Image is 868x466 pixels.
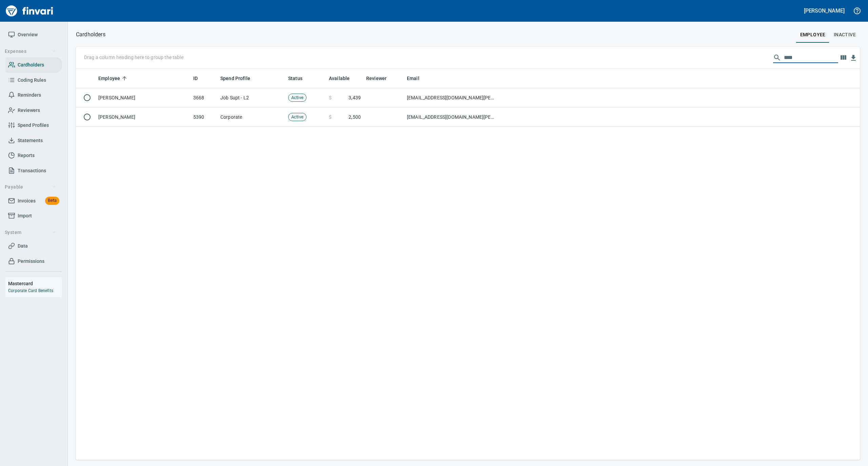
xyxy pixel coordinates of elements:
td: Job Supt - L2 [218,88,285,108]
span: Spend Profile [220,74,250,82]
span: employee [800,31,826,39]
a: Coding Rules [5,73,62,88]
td: [EMAIL_ADDRESS][DOMAIN_NAME][PERSON_NAME] [404,108,499,127]
nav: breadcrumb [76,31,105,39]
span: Inactive [834,31,856,39]
span: Employee [98,74,129,82]
span: Available [329,74,350,82]
button: Payable [2,181,59,193]
td: 3668 [191,88,218,108]
span: Reviewers [18,106,40,115]
span: Expenses [5,47,56,56]
span: Spend Profile [220,74,259,82]
span: System [5,228,56,237]
span: Statements [18,136,43,145]
span: $ [329,114,332,120]
a: Import [5,208,62,224]
span: Active [289,114,306,120]
span: Overview [18,31,38,39]
a: Reports [5,148,62,163]
a: Data [5,238,62,254]
td: 5390 [191,108,218,127]
a: Reminders [5,88,62,103]
span: Active [289,95,306,101]
p: Cardholders [76,31,105,39]
h6: Mastercard [8,280,62,287]
span: Reviewer [366,74,395,82]
a: Spend Profiles [5,118,62,133]
a: Transactions [5,163,62,178]
span: Available [329,74,358,82]
span: Transactions [18,167,46,175]
td: [EMAIL_ADDRESS][DOMAIN_NAME][PERSON_NAME] [404,88,499,108]
a: Permissions [5,254,62,269]
span: Invoices [18,197,36,205]
span: ID [193,74,198,82]
span: ID [193,74,206,82]
button: Download table [848,53,859,63]
p: Drag a column heading here to group the table [84,54,183,61]
td: [PERSON_NAME] [96,88,191,108]
span: Employee [98,74,120,82]
span: Coding Rules [18,76,46,84]
span: Reminders [18,91,41,99]
span: Data [18,242,28,250]
span: Email [407,74,419,82]
a: InvoicesBeta [5,193,62,209]
h5: [PERSON_NAME] [804,7,845,14]
td: [PERSON_NAME] [96,108,191,127]
button: System [2,226,59,239]
a: Reviewers [5,103,62,118]
span: Permissions [18,257,44,266]
span: 3,439 [349,94,361,101]
span: Status [288,74,302,82]
a: Cardholders [5,57,62,73]
span: Reports [18,151,35,160]
span: Spend Profiles [18,121,49,130]
button: Choose columns to display [838,53,848,63]
span: Beta [45,197,59,205]
a: Overview [5,27,62,42]
span: Cardholders [18,61,44,69]
a: Corporate Card Benefits [8,288,53,293]
span: 2,500 [349,114,361,120]
span: Status [288,74,311,82]
span: Import [18,212,32,220]
span: $ [329,94,332,101]
a: Statements [5,133,62,148]
button: Expenses [2,45,59,58]
span: Reviewer [366,74,387,82]
span: Email [407,74,428,82]
button: [PERSON_NAME] [802,5,846,16]
td: Corporate [218,108,285,127]
span: Payable [5,183,56,191]
img: Finvari [4,3,55,19]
